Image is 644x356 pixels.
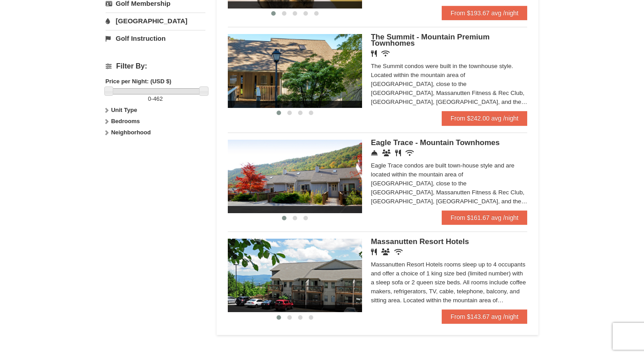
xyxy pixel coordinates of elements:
[442,309,528,324] a: From $143.67 avg /night
[371,161,528,206] div: Eagle Trace condos are built town-house style and are located within the mountain area of [GEOGRA...
[106,94,205,103] label: -
[371,138,500,147] span: Eagle Trace - Mountain Townhomes
[371,249,377,255] i: Restaurant
[371,237,469,246] span: Massanutten Resort Hotels
[371,33,490,47] span: The Summit - Mountain Premium Townhomes
[442,111,528,125] a: From $242.00 avg /night
[395,150,401,156] i: Restaurant
[405,150,414,156] i: Wireless Internet (free)
[371,260,528,305] div: Massanutten Resort Hotels rooms sleep up to 4 occupants and offer a choice of 1 king size bed (li...
[111,129,151,136] strong: Neighborhood
[111,118,140,124] strong: Bedrooms
[111,107,137,113] strong: Unit Type
[148,95,151,102] span: 0
[371,62,528,107] div: The Summit condos were built in the townhouse style. Located within the mountain area of [GEOGRAP...
[106,13,205,29] a: [GEOGRAPHIC_DATA]
[381,249,390,255] i: Banquet Facilities
[106,78,171,85] strong: Price per Night: (USD $)
[371,150,378,156] i: Concierge Desk
[382,150,391,156] i: Conference Facilities
[371,50,377,57] i: Restaurant
[381,50,390,57] i: Wireless Internet (free)
[106,30,205,47] a: Golf Instruction
[394,249,403,255] i: Wireless Internet (free)
[106,62,205,70] h4: Filter By:
[442,210,528,225] a: From $161.67 avg /night
[442,6,528,20] a: From $193.67 avg /night
[153,95,163,102] span: 462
